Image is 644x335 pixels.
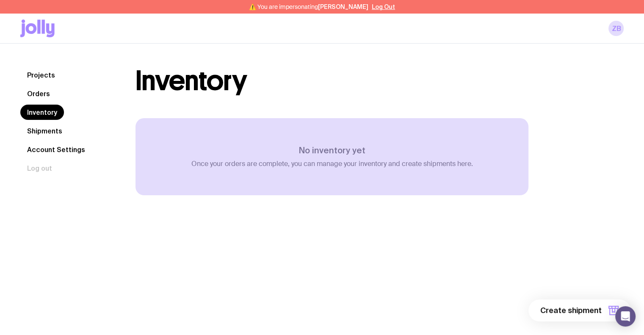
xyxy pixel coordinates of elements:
[20,86,57,101] a: Orders
[20,142,92,157] a: Account Settings
[249,3,368,10] span: ⚠️ You are impersonating
[20,161,59,176] button: Log out
[615,306,636,327] div: Open Intercom Messenger
[135,67,247,94] h1: Inventory
[191,145,473,155] h3: No inventory yet
[528,299,630,321] button: Create shipment
[608,21,624,36] a: ZB
[191,160,473,168] p: Once your orders are complete, you can manage your inventory and create shipments here.
[540,305,602,316] span: Create shipment
[20,105,64,120] a: Inventory
[20,123,69,138] a: Shipments
[318,3,368,10] span: [PERSON_NAME]
[372,3,395,10] button: Log Out
[20,67,62,83] a: Projects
